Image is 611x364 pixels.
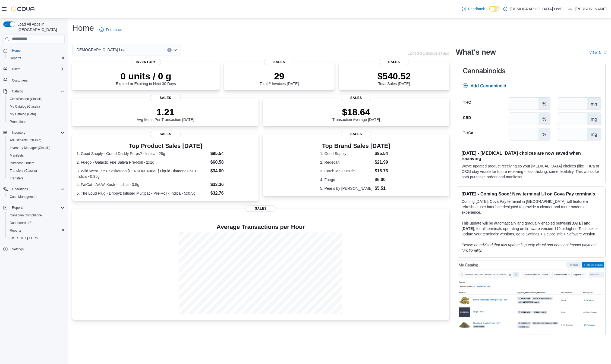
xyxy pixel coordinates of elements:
[8,235,40,241] a: [US_STATE] CCRS
[72,23,94,33] h1: Home
[341,131,371,137] span: Sales
[8,175,26,182] a: Transfers
[1,88,67,95] button: Catalog
[15,21,65,32] span: Load All Apps in [GEOGRAPHIC_DATA]
[106,27,122,32] span: Feedback
[10,246,26,253] a: Settings
[5,95,67,103] button: Classification (Classic)
[5,54,67,62] button: Reports
[8,55,65,61] span: Reports
[375,150,392,157] dd: $95.54
[10,66,65,72] span: Users
[8,152,65,159] span: Manifests
[10,176,23,181] span: Transfers
[5,110,67,118] button: My Catalog (Beta)
[10,221,32,225] span: Dashboards
[8,227,65,234] span: Reports
[260,71,299,86] div: Total # Invoices [DATE]
[245,205,276,212] span: Sales
[462,163,601,180] p: We've updated product receiving so your [MEDICAL_DATA] choices (like THCa or CBG) stay visible fo...
[5,144,67,152] button: Inventory Manager (Classic)
[10,186,65,192] span: Operations
[167,48,172,52] button: Clear input
[320,151,373,156] dt: 1. Good Supply
[1,65,67,73] button: Users
[462,199,601,215] p: Coming [DATE], Cova Pay terminal in [GEOGRAPHIC_DATA] will feature a refreshed user interface des...
[603,51,607,54] svg: External link
[8,96,45,102] a: Classification (Classic)
[12,78,28,83] span: Customers
[10,66,23,72] button: Users
[459,4,487,14] a: Feedback
[375,168,392,174] dd: $16.73
[375,176,392,183] dd: $6.00
[379,59,409,65] span: Sales
[407,51,449,55] p: Updated 1 minute(s) ago
[77,151,208,156] dt: 1. Good Supply - Grand Daddy Purps? - Indica - 28g
[116,71,176,86] div: Expired or Expiring in Next 30 Days
[8,212,44,219] a: Canadian Compliance
[462,220,601,237] p: This update will be automatically and gradually enabled between , for all terminals operating on ...
[8,152,26,159] a: Manifests
[10,204,26,211] button: Reports
[10,77,65,83] span: Customers
[5,211,67,219] button: Canadian Compliance
[10,161,34,165] span: Purchase Orders
[375,159,392,166] dd: $21.99
[10,204,65,211] span: Reports
[260,71,299,82] p: 29
[375,185,392,192] dd: $5.51
[5,234,67,242] button: [US_STATE] CCRS
[10,228,21,233] span: Reports
[5,193,67,201] button: Cash Management
[210,159,254,166] dd: $60.58
[589,50,607,54] a: View allExternal link
[10,77,30,84] a: Customers
[10,129,65,136] span: Inventory
[320,160,373,165] dt: 2. Redecan
[5,159,67,167] button: Purchase Orders
[8,227,23,234] a: Reports
[10,88,65,95] span: Catalog
[8,145,53,151] a: Inventory Manager (Classic)
[332,107,380,117] p: $18.64
[3,44,65,267] nav: Complex example
[5,118,67,126] button: Promotions
[377,71,411,82] p: $540.52
[12,130,25,135] span: Inventory
[1,46,67,54] button: Home
[1,185,67,193] button: Operations
[320,143,392,149] h3: Top Brand Sales [DATE]
[462,191,601,197] h3: [DATE] - Coming Soon! New terminal UI on Cova Pay terminals
[77,224,445,230] h4: Average Transactions per Hour
[320,186,373,191] dt: 5. Pearls by [PERSON_NAME]
[341,95,371,101] span: Sales
[10,236,38,240] span: [US_STATE] CCRS
[8,175,65,182] span: Transfers
[8,160,37,166] a: Purchase Orders
[5,103,67,110] button: My Catalog (Classic)
[8,137,65,144] span: Adjustments (Classic)
[173,48,178,52] button: Open list of options
[332,107,380,122] div: Transaction Average [DATE]
[1,245,67,253] button: Settings
[510,6,561,12] p: [DEMOGRAPHIC_DATA] Leaf
[12,247,24,251] span: Settings
[131,59,161,65] span: Inventory
[10,112,36,116] span: My Catalog (Beta)
[12,206,23,210] span: Reports
[8,235,65,241] span: Washington CCRS
[12,48,21,53] span: Home
[456,48,496,57] h2: What's new
[8,119,29,125] a: Promotions
[8,160,65,166] span: Purchase Orders
[75,46,127,53] span: [DEMOGRAPHIC_DATA] Leaf
[8,145,65,151] span: Inventory Manager (Classic)
[8,194,39,200] a: Cash Management
[1,129,67,136] button: Inventory
[5,175,67,182] button: Transfers
[10,246,65,253] span: Settings
[77,160,208,165] dt: 2. Fuego - Galactic Fire Sativa Pre-Roll - 2x1g
[8,212,65,219] span: Canadian Compliance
